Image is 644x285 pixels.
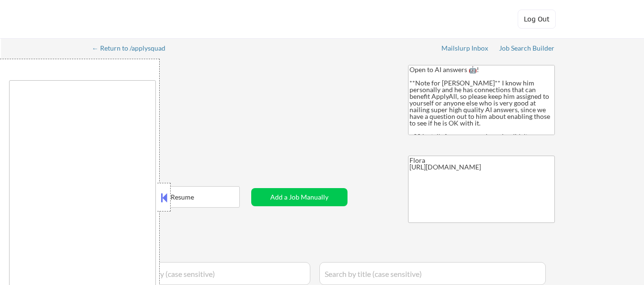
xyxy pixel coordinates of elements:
[251,188,348,206] button: Add a Job Manually
[441,45,489,52] div: Mailslurp Inbox
[499,45,555,52] div: Job Search Builder
[319,262,546,285] input: Search by title (case sensitive)
[518,10,556,29] button: Log Out
[92,45,174,52] div: ← Return to /applysquad
[92,44,174,54] a: ← Return to /applysquad
[441,44,489,54] a: Mailslurp Inbox
[96,262,310,285] input: Search by company (case sensitive)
